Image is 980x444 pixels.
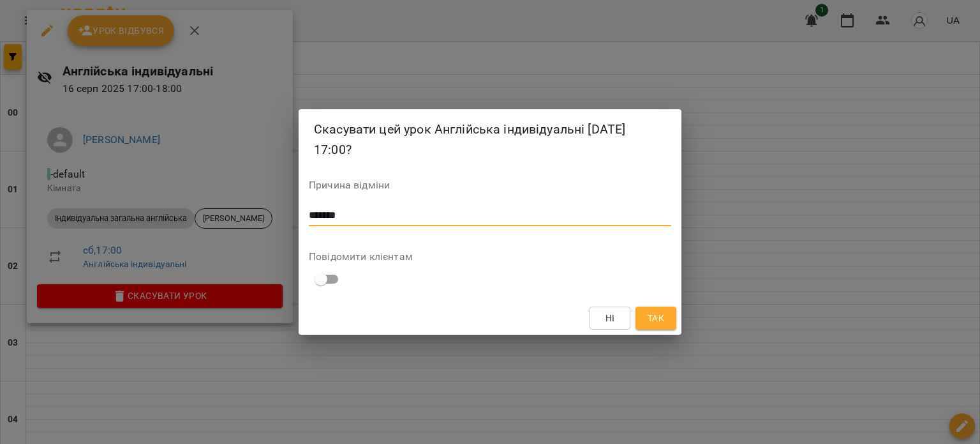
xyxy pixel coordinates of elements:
[314,119,666,160] h2: Скасувати цей урок Англійська індивідуальні [DATE] 17:00?
[635,307,676,330] button: Так
[309,252,671,262] label: Повідомити клієнтам
[590,307,630,330] button: Ні
[648,310,664,326] span: Так
[309,180,671,190] label: Причина відміни
[605,310,615,326] span: Ні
